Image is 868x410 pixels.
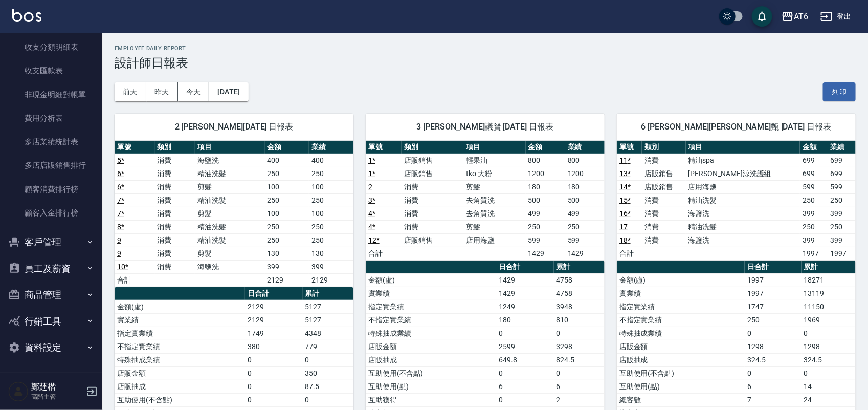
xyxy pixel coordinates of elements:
[828,141,856,154] th: 業績
[195,180,264,193] td: 剪髮
[794,10,808,23] div: AT6
[155,260,195,273] td: 消費
[303,380,353,393] td: 87.5
[642,220,685,233] td: 消費
[745,327,801,340] td: 0
[463,180,525,193] td: 剪髮
[366,273,496,287] td: 金額(虛)
[617,353,745,366] td: 店販抽成
[642,154,685,167] td: 消費
[265,273,309,287] td: 2129
[800,167,828,180] td: 699
[554,340,605,353] td: 3298
[115,380,245,393] td: 店販抽成
[4,59,98,82] a: 收支匯款表
[565,233,605,247] td: 599
[828,207,856,220] td: 399
[195,233,264,247] td: 精油洗髮
[802,261,856,274] th: 累計
[309,260,353,273] td: 399
[195,220,264,233] td: 精油洗髮
[146,82,178,101] button: 昨天
[823,82,856,101] button: 列印
[565,207,605,220] td: 499
[565,154,605,167] td: 800
[686,154,800,167] td: 精油spa
[802,380,856,393] td: 14
[265,247,309,260] td: 130
[4,308,98,335] button: 行銷工具
[828,247,856,260] td: 1997
[802,353,856,366] td: 324.5
[115,300,245,313] td: 金額(虛)
[309,193,353,207] td: 250
[155,193,195,207] td: 消費
[745,300,801,313] td: 1747
[115,273,155,287] td: 合計
[366,141,402,154] th: 單號
[642,141,685,154] th: 類別
[617,141,642,154] th: 單號
[617,393,745,406] td: 總客數
[463,193,525,207] td: 去角質洗
[745,287,801,300] td: 1997
[155,207,195,220] td: 消費
[402,220,463,233] td: 消費
[366,313,496,327] td: 不指定實業績
[526,207,565,220] td: 499
[195,193,264,207] td: 精油洗髮
[463,220,525,233] td: 剪髮
[115,141,353,287] table: a dense table
[617,366,745,380] td: 互助使用(不含點)
[828,167,856,180] td: 699
[463,233,525,247] td: 店用海鹽
[265,220,309,233] td: 250
[366,247,402,260] td: 合計
[642,207,685,220] td: 消費
[800,220,828,233] td: 250
[617,340,745,353] td: 店販金額
[303,353,353,366] td: 0
[115,141,155,154] th: 單號
[745,366,801,380] td: 0
[366,366,496,380] td: 互助使用(不含點)
[686,180,800,193] td: 店用海鹽
[245,300,303,313] td: 2129
[4,130,98,154] a: 多店業績統計表
[745,261,801,274] th: 日合計
[463,207,525,220] td: 去角質洗
[526,141,565,154] th: 金額
[686,141,800,154] th: 項目
[642,167,685,180] td: 店販銷售
[115,340,245,353] td: 不指定實業績
[828,180,856,193] td: 599
[526,247,565,260] td: 1429
[303,300,353,313] td: 5127
[402,180,463,193] td: 消費
[554,300,605,313] td: 3948
[800,247,828,260] td: 1997
[8,381,29,402] img: Person
[368,183,372,191] a: 2
[565,193,605,207] td: 500
[245,313,303,327] td: 2129
[554,380,605,393] td: 6
[178,82,210,101] button: 今天
[800,193,828,207] td: 250
[565,180,605,193] td: 180
[686,167,800,180] td: [PERSON_NAME]涼洗護組
[309,167,353,180] td: 250
[565,167,605,180] td: 1200
[309,207,353,220] td: 100
[402,141,463,154] th: 類別
[265,207,309,220] td: 100
[617,141,856,261] table: a dense table
[378,122,592,132] span: 3 [PERSON_NAME]議賢 [DATE] 日報表
[115,82,146,101] button: 前天
[309,154,353,167] td: 400
[745,380,801,393] td: 6
[303,313,353,327] td: 5127
[554,366,605,380] td: 0
[496,287,554,300] td: 1429
[496,327,554,340] td: 0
